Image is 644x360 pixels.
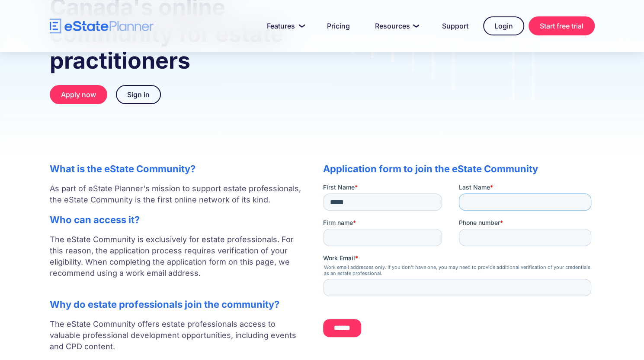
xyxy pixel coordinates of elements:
[50,19,154,34] a: home
[50,234,306,290] p: The eState Community is exclusively for estate professionals. For this reason, the application pr...
[116,85,161,104] a: Sign in
[323,163,595,174] h2: Application form to join the eState Community
[50,85,107,104] a: Apply now
[317,17,360,35] a: Pricing
[50,299,306,310] h2: Why do estate professionals join the community?
[50,163,306,174] h2: What is the eState Community?
[365,17,427,35] a: Resources
[323,183,595,344] iframe: Form 0
[432,17,479,35] a: Support
[256,17,312,35] a: Features
[529,16,595,35] a: Start free trial
[50,183,306,205] p: As part of eState Planner's mission to support estate professionals, the eState Community is the ...
[50,214,306,225] h2: Who can access it?
[483,16,524,35] a: Login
